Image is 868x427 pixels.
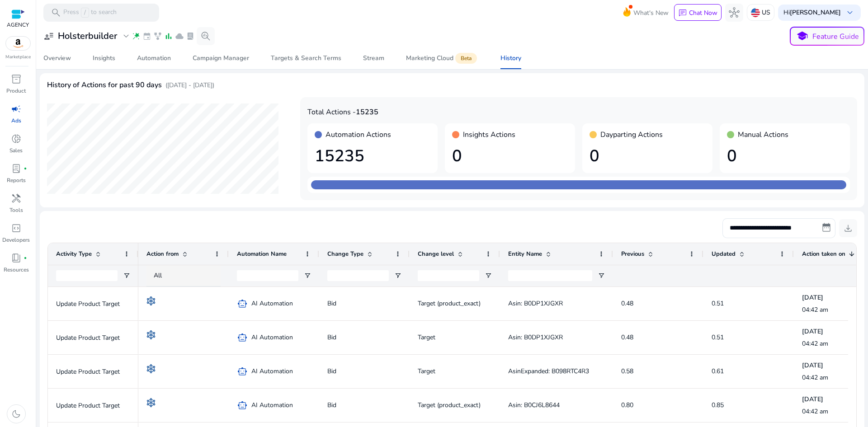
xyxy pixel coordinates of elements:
[56,396,130,415] p: Update Product Target
[727,146,843,166] h1: 0
[56,295,130,313] p: Update Product Target
[165,80,214,90] p: ([DATE] - [DATE])
[712,299,724,308] span: 0.51
[839,219,857,237] button: download
[11,117,21,125] p: Ads
[762,5,770,20] p: US
[24,256,27,260] span: fiber_manual_record
[164,32,173,41] span: bar_chart
[508,401,560,409] span: Asin: B0CJ6L8644
[6,87,26,95] p: Product
[237,298,248,309] span: smart_toy
[418,270,479,281] input: Change level Filter Input
[11,253,22,263] span: book_4
[712,333,724,342] span: 0.51
[43,55,71,61] div: Overview
[621,401,633,409] span: 0.80
[251,362,293,380] span: AI Automation
[251,294,293,313] span: AI Automation
[237,332,248,343] span: smart_toy
[621,333,633,342] span: 0.48
[186,32,195,41] span: lab_profile
[802,250,845,258] span: Action taken on
[485,272,492,279] button: Open Filter Menu
[154,271,162,280] span: All
[9,146,23,155] p: Sales
[678,9,687,18] span: chat
[508,299,563,308] span: Asin: B0DP1XJGXR
[327,401,336,409] span: Bid
[47,81,162,89] h4: History of Actions for past 90 days
[790,27,864,46] button: schoolFeature Guide
[175,32,184,41] span: cloud
[237,400,248,411] span: smart_toy
[327,333,336,342] span: Bid
[5,54,31,61] p: Marketplace
[844,7,855,18] span: keyboard_arrow_down
[843,223,854,234] span: download
[146,364,156,373] img: rule-automation.svg
[93,55,115,61] div: Insights
[463,131,515,139] h4: Insights Actions
[11,74,22,84] span: inventory_2
[796,30,809,43] span: school
[327,367,336,375] span: Bid
[271,55,341,61] div: Targets & Search Terms
[237,270,298,281] input: Automation Name Filter Input
[200,31,211,42] span: search_insights
[738,131,788,139] h4: Manual Actions
[418,250,454,258] span: Change level
[11,193,22,204] span: handyman
[146,296,156,305] img: rule-automation.svg
[508,367,589,375] span: AsinExpanded: B098RTC4R3
[327,250,363,258] span: Change Type
[674,4,722,21] button: chatChat Now
[123,272,130,279] button: Open Filter Menu
[251,396,293,414] span: AI Automation
[7,21,29,29] p: AGENCY
[455,53,477,64] span: Beta
[600,131,663,139] h4: Dayparting Actions
[689,9,717,17] p: Chat Now
[193,55,249,61] div: Campaign Manager
[251,328,293,347] span: AI Automation
[58,31,117,42] h3: Holsterbuilder
[418,299,481,308] span: Target (product_exact)
[237,250,287,258] span: Automation Name
[9,206,23,214] p: Tools
[508,270,592,281] input: Entity Name Filter Input
[452,146,568,166] h1: 0
[621,250,644,258] span: Previous
[6,37,30,50] img: amazon.svg
[11,408,22,419] span: dark_mode
[356,107,378,117] b: 15235
[363,55,384,61] div: Stream
[24,167,27,170] span: fiber_manual_record
[11,163,22,174] span: lab_profile
[712,401,724,409] span: 0.85
[327,299,336,308] span: Bid
[590,146,705,166] h1: 0
[146,250,179,258] span: Action from
[11,223,22,234] span: code_blocks
[56,270,118,281] input: Activity Type Filter Input
[508,333,563,342] span: Asin: B0DP1XJGXR
[508,250,542,258] span: Entity Name
[500,55,521,61] div: History
[56,362,130,381] p: Update Product Target
[237,366,248,377] span: smart_toy
[712,250,736,258] span: Updated
[11,103,22,114] span: campaign
[56,328,130,347] p: Update Product Target
[394,272,401,279] button: Open Filter Menu
[153,32,162,41] span: family_history
[418,401,481,409] span: Target (product_exact)
[137,55,171,61] div: Automation
[751,8,760,17] img: us.svg
[729,7,740,18] span: hub
[2,236,30,244] p: Developers
[146,398,156,407] img: rule-automation.svg
[712,367,724,375] span: 0.61
[325,131,391,139] h4: Automation Actions
[598,272,605,279] button: Open Filter Menu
